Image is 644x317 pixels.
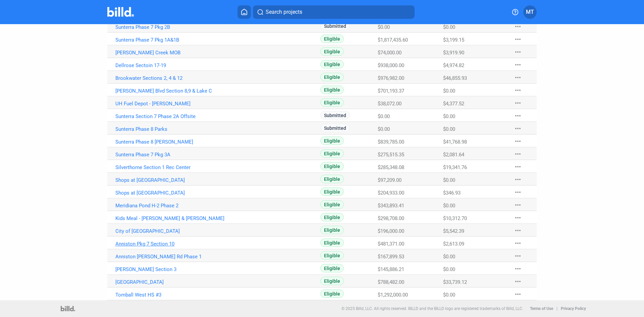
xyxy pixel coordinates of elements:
[443,101,464,107] span: $4,377.52
[320,251,344,260] span: Eligible
[443,292,455,298] span: $0.00
[378,266,404,272] span: $145,886.21
[320,86,344,94] span: Eligible
[341,306,523,311] p: © 2025 Billd, LLC. All rights reserved. BILLD and the BILLD logo are registered trademarks of Bil...
[378,152,404,158] span: $275,515.35
[443,75,467,81] span: $46,855.93
[443,164,467,170] span: $19,341.76
[443,279,467,285] span: $33,739.12
[320,60,344,68] span: Eligible
[378,50,401,56] span: $74,000.00
[320,175,344,183] span: Eligible
[514,86,522,94] mat-icon: more_horiz
[253,5,415,19] button: Search projects
[514,265,522,273] mat-icon: more_horiz
[378,292,408,298] span: $1,292,000.00
[514,201,522,209] mat-icon: more_horiz
[378,279,404,285] span: $788,482.00
[378,75,404,81] span: $976,982.00
[514,61,522,69] mat-icon: more_horiz
[378,139,404,145] span: $839,785.00
[514,48,522,56] mat-icon: more_horiz
[107,7,134,17] img: Billd Company Logo
[320,98,344,107] span: Eligible
[443,266,455,272] span: $0.00
[514,188,522,196] mat-icon: more_horiz
[514,252,522,260] mat-icon: more_horiz
[530,306,553,311] b: Terms of Use
[61,306,75,311] img: logo
[378,190,404,196] span: $204,933.00
[443,139,467,145] span: $41,768.98
[443,152,464,158] span: $2,081.64
[320,277,344,285] span: Eligible
[378,177,401,183] span: $97,209.00
[378,228,404,234] span: $196,000.00
[320,239,344,247] span: Eligible
[514,277,522,285] mat-icon: more_horiz
[443,24,455,30] span: $0.00
[443,241,464,247] span: $2,613.09
[115,24,264,30] a: Sunterra Phase 7 Pkg 2B
[320,289,344,298] span: Eligible
[115,215,264,221] a: Kids Meal - [PERSON_NAME] & [PERSON_NAME]
[514,239,522,247] mat-icon: more_horiz
[320,137,344,145] span: Eligible
[561,306,586,311] b: Privacy Policy
[320,35,344,43] span: Eligible
[443,190,461,196] span: $346.93
[556,306,557,311] p: |
[378,101,401,107] span: $38,072.00
[378,24,390,30] span: $0.00
[320,264,344,272] span: Eligible
[523,5,537,19] button: MT
[514,99,522,107] mat-icon: more_horiz
[526,8,534,16] span: MT
[514,163,522,171] mat-icon: more_horiz
[378,254,404,260] span: $167,899.53
[443,228,464,234] span: $5,542.39
[320,73,344,81] span: Eligible
[115,292,264,298] a: Tomball West HS #3
[115,241,264,247] a: Anniston Pkg 7 Section 10
[443,88,455,94] span: $0.00
[320,188,344,196] span: Eligible
[115,139,264,145] a: Sunterra Phase 8 [PERSON_NAME]
[266,8,302,16] span: Search projects
[115,228,264,234] a: City of [GEOGRAPHIC_DATA]
[514,150,522,158] mat-icon: more_horiz
[378,203,404,209] span: $343,893.41
[443,50,464,56] span: $3,919.90
[115,113,264,119] a: Sunterra Section 7 Phase 2A Offsite
[115,101,264,107] a: UH Fuel Depot - [PERSON_NAME]
[115,126,264,132] a: Sunterra Phase 8 Parks
[115,203,264,209] a: Meridiana Pond H-2 Phase 2
[115,164,264,170] a: Silverthorne Section 1 Rec Center
[378,164,404,170] span: $285,348.08
[514,35,522,43] mat-icon: more_horiz
[443,203,455,209] span: $0.00
[514,22,522,31] mat-icon: more_horiz
[320,124,350,132] span: Submitted
[115,177,264,183] a: Shops at [GEOGRAPHIC_DATA]
[378,62,404,68] span: $938,000.00
[115,62,264,68] a: Dellrose Sectoin 17-19
[443,62,464,68] span: $4,974.82
[514,112,522,120] mat-icon: more_horiz
[514,124,522,133] mat-icon: more_horiz
[320,111,350,119] span: Submitted
[443,126,455,132] span: $0.00
[320,200,344,209] span: Eligible
[115,254,264,260] a: Anniston [PERSON_NAME] Rd Phase 1
[115,279,264,285] a: [GEOGRAPHIC_DATA]
[443,113,455,119] span: $0.00
[378,215,404,221] span: $298,708.00
[378,241,404,247] span: $481,371.00
[514,175,522,183] mat-icon: more_horiz
[514,73,522,82] mat-icon: more_horiz
[320,22,350,30] span: Submitted
[320,47,344,56] span: Eligible
[378,37,408,43] span: $1,817,435.60
[115,190,264,196] a: Shops at [GEOGRAPHIC_DATA]
[378,113,390,119] span: $0.00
